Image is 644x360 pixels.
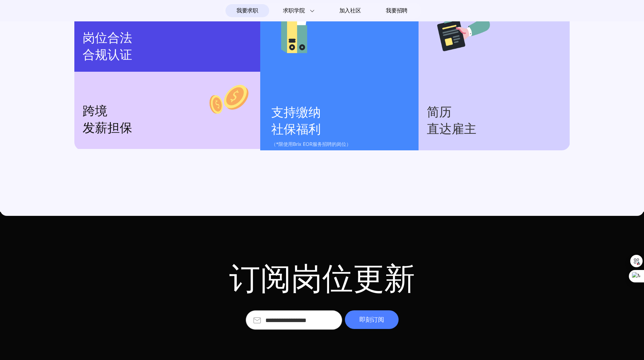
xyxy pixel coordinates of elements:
p: 简历 直达雇主 [427,104,561,138]
span: 求职学院 [283,7,305,15]
span: 加入社区 [339,5,361,16]
p: （*限使用Brix EOR服务招聘的岗位） [271,140,412,148]
p: 跨境 发薪担保 [83,103,252,137]
p: 支持缴纳 社保福利 [271,104,412,138]
span: 我要求职 [236,5,258,16]
span: 我要招聘 [386,7,408,15]
p: 岗位合法 合规认证 [83,30,252,63]
div: 即刻订阅 [345,310,399,329]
